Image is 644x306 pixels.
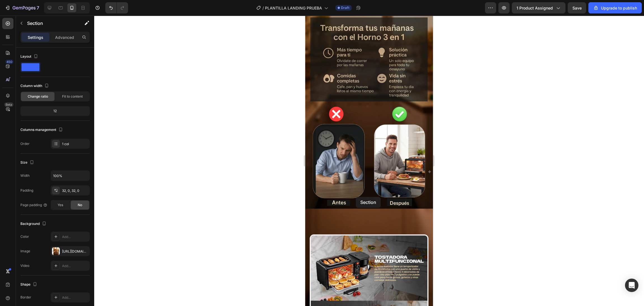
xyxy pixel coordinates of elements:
span: No [78,203,82,208]
span: Yes [58,203,63,208]
p: Advanced [55,34,74,40]
p: Section [27,20,73,27]
div: Color [20,234,29,239]
span: 1 product assigned [517,5,553,11]
div: Beta [4,102,13,107]
iframe: Design area [305,16,433,306]
div: Page padding [20,203,48,208]
div: Add... [62,263,88,269]
div: Width [20,173,30,178]
button: Upgrade to publish [588,2,642,13]
div: Upgrade to publish [593,5,637,11]
p: Settings [28,34,43,40]
span: Save [572,6,582,10]
div: Layout [20,53,39,60]
span: Fit to content [62,94,83,99]
p: 7 [37,4,39,11]
span: / [262,5,264,11]
div: Columns management [20,126,64,134]
span: Draft [341,5,349,10]
input: Auto [51,171,89,181]
div: Add... [62,234,88,239]
button: 1 product assigned [512,2,565,13]
div: 12 [22,107,89,115]
button: 7 [2,2,42,13]
div: Add... [62,295,88,300]
div: Background [20,220,48,228]
div: Undo/Redo [105,2,128,13]
div: Video [20,263,29,268]
div: Order [20,141,30,146]
div: 450 [5,60,13,64]
div: Open Intercom Messenger [625,279,638,292]
div: Column width [20,82,50,90]
div: [URL][DOMAIN_NAME] [62,249,88,254]
div: Size [20,159,35,166]
div: Shape [20,281,38,288]
div: Padding [20,188,33,193]
div: 32, 0, 32, 0 [62,188,88,193]
div: Image [20,249,30,254]
span: PLANTILLA LANDING PRUEBA [265,5,322,11]
span: Change ratio [28,94,48,99]
div: 1 col [62,142,88,147]
div: Border [20,295,31,300]
button: Save [568,2,586,13]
